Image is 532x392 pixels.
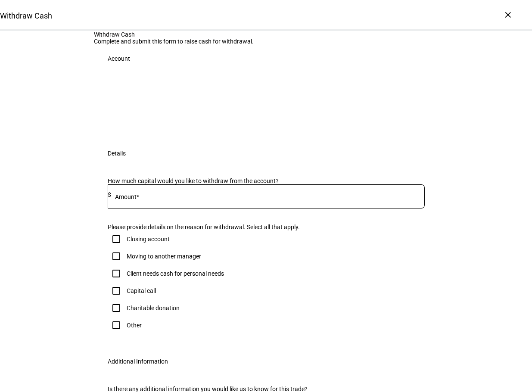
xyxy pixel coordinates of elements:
div: × [501,8,515,22]
div: Closing account [127,236,170,243]
div: Other [127,322,142,329]
div: Moving to another manager [127,253,201,260]
div: Capital call [127,287,156,294]
div: Client needs cash for personal needs [127,270,224,277]
span: $ [108,191,111,198]
mat-label: Amount* [115,193,139,200]
div: Charitable donation [127,305,180,311]
div: Complete and submit this form to raise cash for withdrawal. [94,38,439,45]
div: How much capital would you like to withdraw from the account? [108,177,425,184]
div: Account [108,55,130,62]
div: Please provide details on the reason for withdrawal. Select all that apply. [108,224,425,230]
div: Withdraw Cash [94,31,439,38]
div: Additional Information [108,358,168,365]
div: Details [108,150,126,157]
